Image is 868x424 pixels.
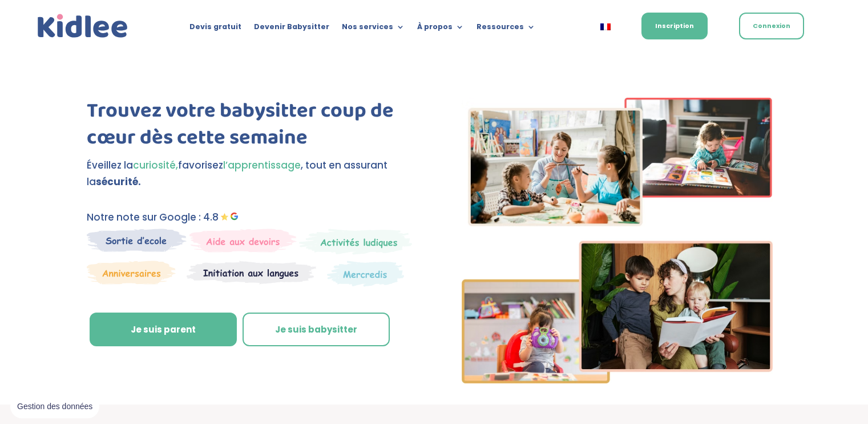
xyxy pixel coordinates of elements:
[17,402,92,412] span: Gestion des données
[35,11,131,41] a: Kidlee Logo
[87,98,415,157] h1: Trouvez votre babysitter coup de cœur dès cette semaine
[342,23,405,35] a: Nos services
[189,23,241,35] a: Devis gratuit
[87,209,415,226] p: Notre note sur Google : 4.8
[35,11,131,41] img: logo_kidlee_bleu
[600,23,611,30] img: Français
[187,261,316,285] img: Atelier thematique
[641,13,708,39] a: Inscription
[243,313,390,347] a: Je suis babysitter
[189,229,297,253] img: weekends
[462,373,773,387] picture: Imgs-2
[327,261,404,287] img: Thematique
[90,313,237,347] a: Je suis parent
[133,158,178,172] span: curiosité,
[87,229,187,252] img: Sortie decole
[87,261,176,285] img: Anniversaire
[96,175,141,189] strong: sécurité.
[477,23,535,35] a: Ressources
[254,23,329,35] a: Devenir Babysitter
[299,229,412,255] img: Mercredi
[87,157,415,190] p: Éveillez la favorisez , tout en assurant la
[223,158,301,172] span: l’apprentissage
[10,395,99,419] button: Gestion des données
[739,13,804,39] a: Connexion
[417,23,464,35] a: À propos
